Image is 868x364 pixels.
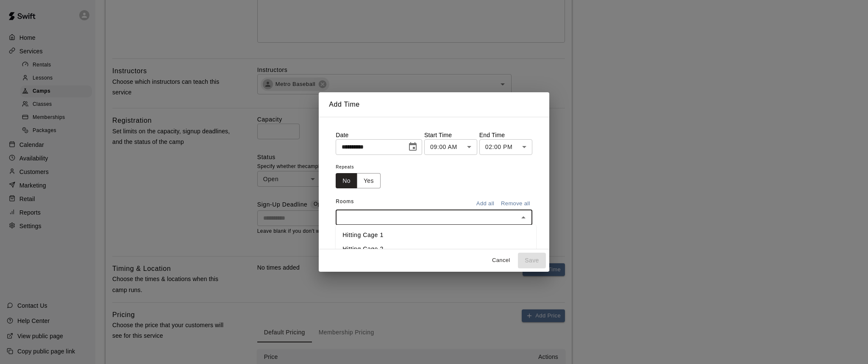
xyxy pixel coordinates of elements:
span: Rooms [336,199,354,204]
button: Add all [472,197,499,210]
div: 09:00 AM [424,139,477,155]
p: End Time [479,131,532,139]
p: Date [336,131,422,139]
div: 02:00 PM [479,139,532,155]
li: Hitting Cage 1 [336,228,536,242]
button: Choose date, selected date is Sep 9, 2025 [404,138,421,155]
p: Start Time [424,131,477,139]
button: Cancel [487,254,515,267]
button: No [336,173,357,189]
button: Yes [357,173,381,189]
div: outlined button group [336,173,381,189]
li: Hitting Cage 2 [336,242,536,256]
button: Remove all [499,197,532,210]
span: Repeats [336,162,387,173]
button: Close [517,212,529,223]
h2: Add Time [319,92,549,117]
